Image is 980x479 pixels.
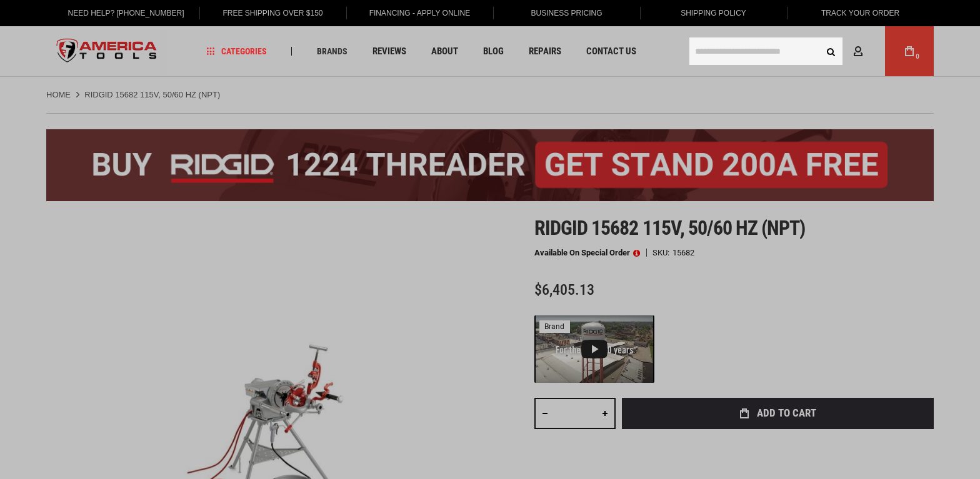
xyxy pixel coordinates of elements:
button: Search [819,39,842,63]
a: Categories [201,43,272,60]
span: Categories [207,47,267,56]
span: Brands [317,47,347,56]
a: Brands [311,43,353,60]
iframe: LiveChat chat widget [804,440,980,479]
